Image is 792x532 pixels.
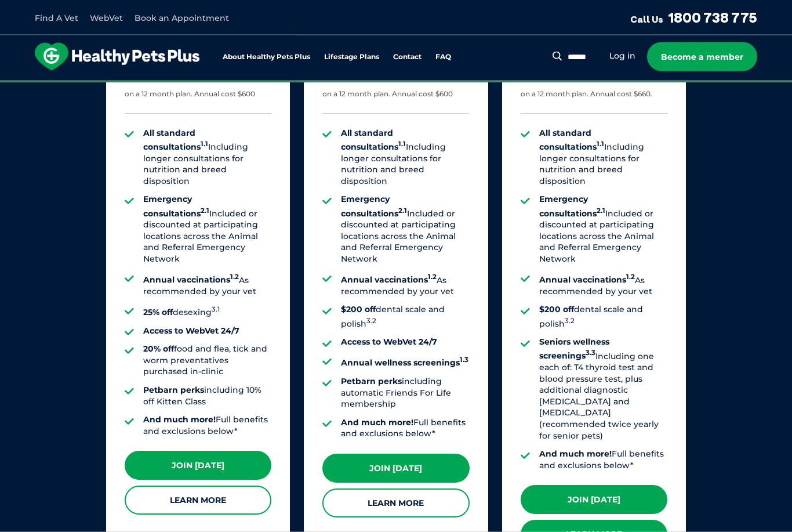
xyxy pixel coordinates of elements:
strong: Annual vaccinations [143,275,239,285]
strong: $200 off [539,305,574,315]
a: Join [DATE] [322,454,469,483]
a: Call Us1800 738 775 [630,9,757,26]
sup: 1.1 [398,140,406,149]
strong: 20% off [143,344,174,354]
li: food and flea, tick and worm preventatives purchased in-clinic [143,344,271,378]
li: Full benefits and exclusions below* [539,449,667,472]
a: FAQ [435,53,451,61]
span: Call Us [630,13,663,25]
strong: 25% off [143,307,173,318]
a: Contact [393,53,422,61]
strong: Petbarn perks [341,377,402,387]
sup: 1.1 [201,140,208,149]
a: Join [DATE] [125,451,271,480]
sup: 2.1 [201,207,209,215]
li: dental scale and polish [539,305,667,330]
a: WebVet [90,13,123,23]
li: including 10% off Kitten Class [143,385,271,408]
a: Learn More [322,489,469,518]
li: Including longer consultations for nutrition and breed disposition [143,128,271,188]
strong: Annual vaccinations [539,275,635,285]
strong: All standard consultations [143,128,208,153]
strong: Emergency consultations [341,194,407,219]
strong: Emergency consultations [539,194,605,219]
sup: 3.2 [366,317,376,325]
a: About Healthy Pets Plus [223,53,310,61]
a: Book an Appointment [135,13,229,23]
li: As recommended by your vet [143,273,271,298]
strong: And much more! [539,449,612,459]
sup: 1.2 [626,274,635,282]
strong: $200 off [341,305,376,315]
li: Full benefits and exclusions below* [143,415,271,437]
span: Proactive, preventative wellness program designed to keep your pet healthier and happier for longer [180,81,613,92]
a: Log in [609,50,635,61]
li: desexing [143,305,271,319]
li: Included or discounted at participating locations across the Animal and Referral Emergency Network [143,194,271,265]
sup: 3.3 [586,350,595,358]
a: Lifestage Plans [324,53,379,61]
a: Become a member [647,42,757,71]
a: Learn More [125,486,271,515]
strong: Annual vaccinations [341,275,437,285]
strong: All standard consultations [341,128,406,153]
a: Find A Vet [35,13,78,23]
strong: Seniors wellness screenings [539,337,609,361]
sup: 1.2 [428,274,437,282]
li: dental scale and polish [341,305,469,330]
li: Including longer consultations for nutrition and breed disposition [341,128,469,188]
strong: And much more! [143,415,216,425]
li: As recommended by your vet [341,273,469,298]
li: Including longer consultations for nutrition and breed disposition [539,128,667,188]
li: Full benefits and exclusions below* [341,418,469,440]
li: Included or discounted at participating locations across the Animal and Referral Emergency Network [539,194,667,265]
strong: Annual wellness screenings [341,358,468,368]
div: on a 12 month plan. Annual cost $660. [521,90,652,100]
button: Search [550,50,565,62]
li: Included or discounted at participating locations across the Animal and Referral Emergency Network [341,194,469,265]
div: on a 12 month plan. Annual cost $600 [125,90,255,100]
sup: 1.1 [597,140,604,149]
strong: Access to WebVet 24/7 [143,326,239,336]
sup: 1.2 [230,274,239,282]
strong: All standard consultations [539,128,604,153]
sup: 3.2 [565,317,575,325]
sup: 2.1 [597,207,605,215]
sup: 1.3 [460,357,468,365]
div: on a 12 month plan. Annual cost $600 [322,90,453,100]
sup: 3.1 [212,306,220,314]
strong: Emergency consultations [143,194,209,219]
li: including automatic Friends For Life membership [341,377,469,411]
strong: And much more! [341,418,413,428]
li: Including one each of: T4 thyroid test and blood pressure test, plus additional diagnostic [MEDIC... [539,337,667,442]
strong: Access to WebVet 24/7 [341,337,437,348]
img: hpp-logo [35,43,199,71]
a: Join [DATE] [521,486,667,515]
li: As recommended by your vet [539,273,667,298]
sup: 2.1 [398,207,407,215]
strong: Petbarn perks [143,385,204,396]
